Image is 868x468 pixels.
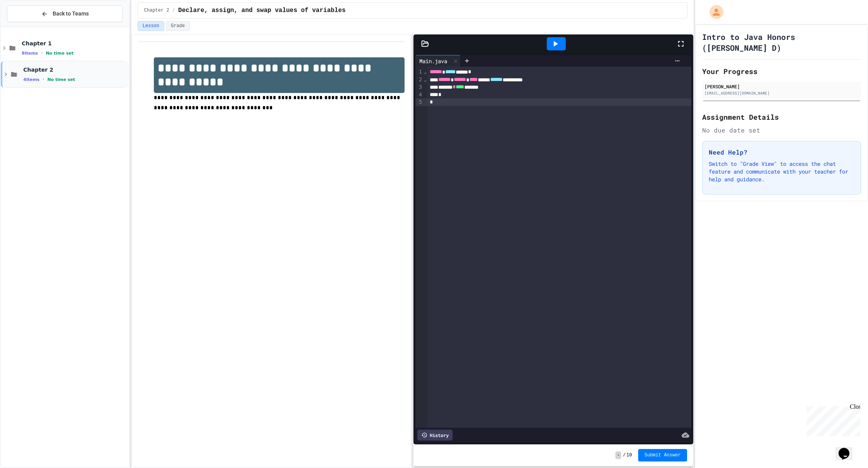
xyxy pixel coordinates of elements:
h1: Intro to Java Honors ([PERSON_NAME] D) [702,31,861,53]
div: [PERSON_NAME] [704,83,859,90]
span: • [43,76,44,83]
span: Back to Teams [53,10,89,18]
span: Chapter 2 [23,66,127,73]
span: Declare, assign, and swap values of variables [178,6,346,15]
div: Main.java [415,57,451,65]
button: Lesson [138,21,164,31]
span: 4 items [23,77,40,82]
div: Main.java [415,55,461,67]
span: • [41,50,43,56]
div: My Account [701,3,725,21]
h2: Assignment Details [702,112,861,122]
span: No time set [47,77,75,82]
span: Chapter 1 [22,40,127,47]
span: 8 items [22,51,38,56]
span: Fold line [423,76,427,83]
span: Submit Answer [644,452,681,458]
div: 4 [415,91,423,98]
div: 3 [415,83,423,91]
div: [EMAIL_ADDRESS][DOMAIN_NAME] [704,90,859,96]
div: 2 [415,76,423,84]
button: Submit Answer [638,449,687,461]
iframe: chat widget [835,437,860,460]
span: Fold line [423,69,427,75]
h2: Your Progress [702,66,861,77]
span: 10 [627,452,632,458]
span: / [623,452,625,458]
div: 5 [415,98,423,106]
iframe: chat widget [804,403,860,436]
div: No due date set [702,126,861,135]
span: No time set [46,51,74,56]
div: Chat with us now!Close [3,3,53,49]
div: 1 [415,68,423,76]
span: - [615,451,621,459]
button: Grade [166,21,190,31]
h3: Need Help? [709,148,854,157]
button: Back to Teams [7,5,123,22]
span: / [172,7,175,14]
span: Chapter 2 [144,7,169,14]
p: Switch to "Grade View" to access the chat feature and communicate with your teacher for help and ... [709,160,854,183]
div: History [417,430,453,440]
